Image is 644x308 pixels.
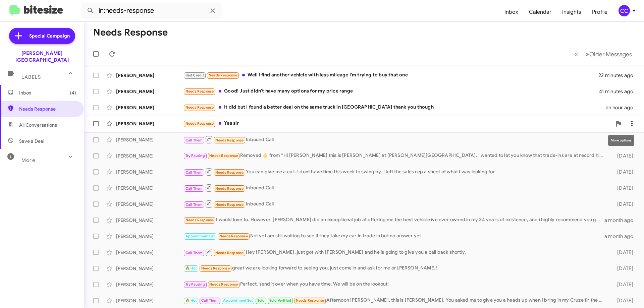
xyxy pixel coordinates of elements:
a: Special Campaign [9,28,75,44]
div: Removed ‌👍‌ from “ Hi [PERSON_NAME] this is [PERSON_NAME] at [PERSON_NAME][GEOGRAPHIC_DATA]. I wa... [183,152,606,160]
span: Needs Response [209,282,238,287]
div: 22 minutes ago [598,72,639,79]
span: Needs Response [201,266,230,270]
span: Appointment Set [185,234,215,238]
span: Needs Response [215,186,244,191]
span: Try Pausing [185,282,205,287]
div: 41 minutes ago [599,88,639,95]
span: Sold [257,298,265,303]
div: Well I find another vehicle with less mileage I'm trying to buy that one [183,71,598,79]
span: Bad Credit [185,73,204,77]
span: » [586,50,589,58]
div: [PERSON_NAME] [116,104,183,111]
span: Call Them [185,138,203,142]
span: More [21,157,35,163]
div: More options [608,135,634,146]
div: [PERSON_NAME] [116,185,183,191]
div: [PERSON_NAME] [116,136,183,143]
span: All Conversations [19,122,57,128]
div: [DATE] [606,152,639,159]
span: Needs Response [296,298,324,303]
div: [PERSON_NAME] [116,88,183,95]
span: Needs Response [19,106,76,112]
span: Call Them [185,170,203,175]
div: Good! Just didn't have many options for my price range [183,87,599,95]
div: Yes sir [183,120,612,127]
div: CC [619,5,630,16]
span: Needs Response [185,121,214,126]
button: Next [582,47,636,61]
a: Inbox [499,2,524,22]
span: Needs Response [215,251,244,255]
span: Call Them [201,298,219,303]
div: Afternoon [PERSON_NAME], this is [PERSON_NAME]. You asked me to give you a heads up when I bring ... [183,297,606,304]
span: Inbox [19,89,76,96]
div: Hey [PERSON_NAME], just got with [PERSON_NAME] and he is going to give you a call back shortly. [183,248,606,256]
span: Needs Response [185,218,214,222]
span: Needs Response [215,170,244,175]
div: Not yet am still waiting to see if they take my car in trade in but no answer yet [183,232,604,240]
span: Call Them [185,186,203,191]
span: Needs Response [219,234,248,238]
span: Try Pausing [185,153,205,158]
h1: Needs Response [93,27,168,38]
span: Needs Response [215,202,244,207]
input: Search [81,3,222,19]
span: Call Them [185,202,203,207]
div: [PERSON_NAME] [116,281,183,288]
a: Profile [587,2,613,22]
div: Perfect, send it over when you have time. We will be on the lookout! [183,281,606,288]
span: Older Messages [589,51,632,58]
div: [PERSON_NAME] [116,120,183,127]
div: [PERSON_NAME] [116,201,183,207]
button: Previous [570,47,582,61]
div: [DATE] [606,249,639,256]
div: You can give me a call. I dont have time this week to swing by. I left the sales rep a sheet of w... [183,168,606,176]
span: Needs Response [209,153,238,158]
div: Inbound Call [183,135,606,144]
div: a month ago [604,217,639,224]
span: Call Them [185,251,203,255]
span: Save a Deal [19,138,44,144]
div: [DATE] [606,265,639,272]
div: Inbound Call [183,200,606,208]
div: [DATE] [606,185,639,191]
span: Special Campaign [29,33,70,39]
div: [PERSON_NAME] [116,72,183,79]
div: great we are looking forward to seeing you, just come in and ask for me or [PERSON_NAME]! [183,264,606,272]
div: [DATE] [606,281,639,288]
div: It did but I found a better deal on the same truck in [GEOGRAPHIC_DATA] thank you though [183,104,606,111]
div: an hour ago [606,104,639,111]
div: a month ago [604,233,639,240]
div: [PERSON_NAME] [116,265,183,272]
span: Labels [21,74,41,80]
a: Calendar [524,2,557,22]
div: Inbound Call [183,184,606,192]
div: [PERSON_NAME] [116,169,183,175]
a: Insights [557,2,587,22]
div: [PERSON_NAME] [116,249,183,256]
div: [DATE] [606,297,639,304]
span: Sold Verified [269,298,291,303]
span: Appointment Set [223,298,253,303]
nav: Page navigation example [571,47,636,61]
div: [DATE] [606,201,639,207]
div: [DATE] [606,169,639,175]
span: Needs Response [209,73,237,77]
div: [PERSON_NAME] [116,297,183,304]
button: CC [613,5,637,16]
span: 🔥 Hot [185,266,197,270]
span: (4) [70,89,76,96]
span: 🔥 Hot [185,298,197,303]
span: Needs Response [215,138,244,142]
div: I would love to. However, [PERSON_NAME] did an exceptional job at offering me the best vehicle iv... [183,216,604,224]
div: [PERSON_NAME] [116,217,183,224]
span: Needs Response [185,89,214,94]
div: [PERSON_NAME] [116,233,183,240]
div: [PERSON_NAME] [116,152,183,159]
span: Needs Response [185,105,214,110]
